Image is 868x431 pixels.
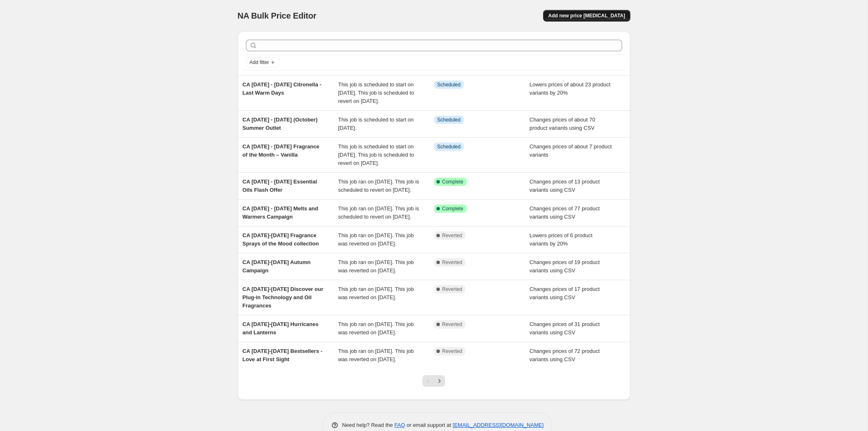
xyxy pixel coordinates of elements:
span: Changes prices of 19 product variants using CSV [529,259,600,274]
span: Complete [442,205,463,212]
span: CA [DATE] - [DATE] Fragrance of the Month – Vanilla [243,143,320,158]
span: Reverted [442,232,463,239]
span: This job ran on [DATE]. This job was reverted on [DATE]. [338,259,414,274]
nav: Pagination [422,375,445,387]
span: CA [DATE] - [DATE] (October) Summer Outlet [243,117,318,131]
button: Next [434,375,445,387]
span: or email support at [405,422,453,428]
span: CA [DATE] - [DATE] Essential Oils Flash Offer [243,179,317,193]
span: CA [DATE]-[DATE] Bestsellers - Love at First Sight [243,348,322,362]
span: CA [DATE] - [DATE] Citronella - Last Warm Days [243,81,322,96]
span: Scheduled [437,117,461,123]
span: Scheduled [437,143,461,150]
span: Lowers prices of 6 product variants by 20% [529,232,592,247]
a: [EMAIL_ADDRESS][DOMAIN_NAME] [453,422,544,428]
span: Changes prices of 31 product variants using CSV [529,321,600,336]
span: Complete [442,179,463,185]
button: Add new price [MEDICAL_DATA] [543,10,630,21]
span: CA [DATE]-[DATE] Discover our Plug-in Technology and Oil Fragrances [243,286,323,309]
span: This job ran on [DATE]. This job was reverted on [DATE]. [338,321,414,336]
span: Add new price [MEDICAL_DATA] [548,12,625,19]
span: Changes prices of 13 product variants using CSV [529,179,600,193]
span: This job is scheduled to start on [DATE]. This job is scheduled to revert on [DATE]. [338,81,414,104]
span: This job ran on [DATE]. This job is scheduled to revert on [DATE]. [338,205,419,220]
span: Lowers prices of about 23 product variants by 20% [529,81,610,96]
span: Reverted [442,259,463,266]
span: Add filter [250,59,269,66]
span: This job ran on [DATE]. This job was reverted on [DATE]. [338,232,414,247]
span: Changes prices of 17 product variants using CSV [529,286,600,300]
span: Reverted [442,348,463,355]
span: NA Bulk Price Editor [238,11,317,20]
button: Add filter [246,57,279,67]
span: CA [DATE]-[DATE] Autumn Campaign [243,259,311,274]
span: CA [DATE] - [DATE] Melts and Warmers Campaign [243,205,318,220]
span: CA [DATE]-[DATE] Hurricanes and Lanterns [243,321,319,336]
span: This job is scheduled to start on [DATE]. This job is scheduled to revert on [DATE]. [338,143,414,166]
span: This job ran on [DATE]. This job was reverted on [DATE]. [338,286,414,300]
span: This job ran on [DATE]. This job is scheduled to revert on [DATE]. [338,179,419,193]
span: Changes prices of about 70 product variants using CSV [529,117,595,131]
span: Scheduled [437,81,461,88]
span: Changes prices of 72 product variants using CSV [529,348,600,362]
span: Reverted [442,321,463,328]
span: CA [DATE]-[DATE] Fragrance Sprays of the Mood collection [243,232,319,247]
span: Need help? Read the [342,422,395,428]
span: This job ran on [DATE]. This job was reverted on [DATE]. [338,348,414,362]
span: Reverted [442,286,463,293]
span: Changes prices of 77 product variants using CSV [529,205,600,220]
span: Changes prices of about 7 product variants [529,143,612,158]
a: FAQ [394,422,405,428]
span: This job is scheduled to start on [DATE]. [338,117,414,131]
